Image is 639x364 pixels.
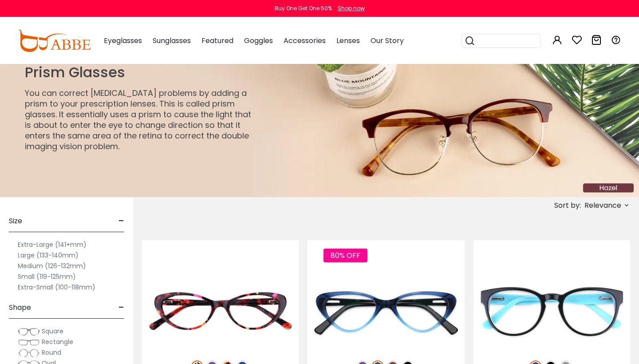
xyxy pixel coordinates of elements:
label: Small (119-125mm) [18,271,76,282]
p: You can correct [MEDICAL_DATA] problems by adding a prism to your prescription lenses. This is ca... [25,88,252,152]
div: Shop now [338,4,365,12]
span: Lenses [336,36,360,46]
img: Blue Aurora - Acetate ,Universal Bridge Fit [473,272,630,351]
img: Blue Hannah - Acetate ,Universal Bridge Fit [308,272,464,351]
label: Extra-Large (141+mm) [18,239,87,250]
span: Goggles [244,36,273,46]
span: - [118,297,124,318]
span: Sunglasses [153,36,191,46]
span: Featured [201,36,233,46]
label: Medium (126-132mm) [18,261,86,271]
span: Rectangle [42,337,73,346]
img: Rectangle.png [18,338,40,347]
span: - [118,210,124,232]
span: Eyeglasses [104,36,142,46]
div: Buy One Get One 50% [275,4,332,12]
span: Size [9,210,22,232]
span: Square [42,327,63,336]
a: Shop now [333,4,365,12]
span: Shape [9,297,31,318]
img: abbeglasses.com [18,30,91,52]
h1: Prism Glasses [25,64,252,81]
img: Round.png [18,348,40,357]
span: Sort by: [554,200,581,210]
span: 80% OFF [323,249,367,262]
span: Our Story [371,36,404,46]
label: Large (133-140mm) [18,250,79,261]
span: Relevance [584,198,621,214]
label: Extra-Small (100-118mm) [18,282,95,293]
img: Pattern Elena - Acetate ,Universal Bridge Fit [142,272,299,351]
span: Accessories [284,36,326,46]
span: Round [42,348,61,357]
img: Square.png [18,327,40,336]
